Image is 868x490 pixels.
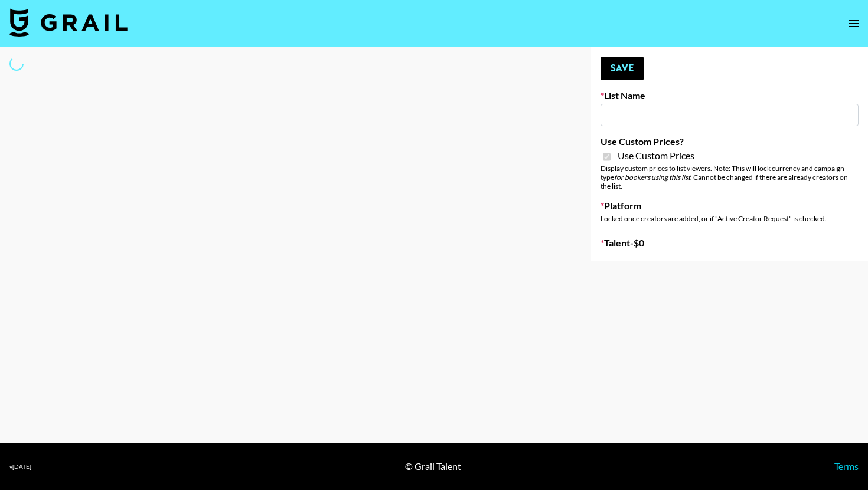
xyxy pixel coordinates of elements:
label: Use Custom Prices? [601,136,859,147]
label: List Name [601,90,859,101]
div: v [DATE] [9,463,31,471]
div: Display custom prices to list viewers. Note: This will lock currency and campaign type . Cannot b... [601,164,859,190]
button: Save [601,57,644,80]
label: Platform [601,200,859,212]
a: Terms [834,461,859,472]
em: for bookers using this list [614,173,690,182]
button: open drawer [842,12,866,35]
span: Use Custom Prices [618,150,694,162]
div: © Grail Talent [405,461,461,472]
label: Talent - $ 0 [601,237,859,249]
div: Locked once creators are added, or if "Active Creator Request" is checked. [601,214,859,223]
img: Grail Talent [9,8,128,37]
